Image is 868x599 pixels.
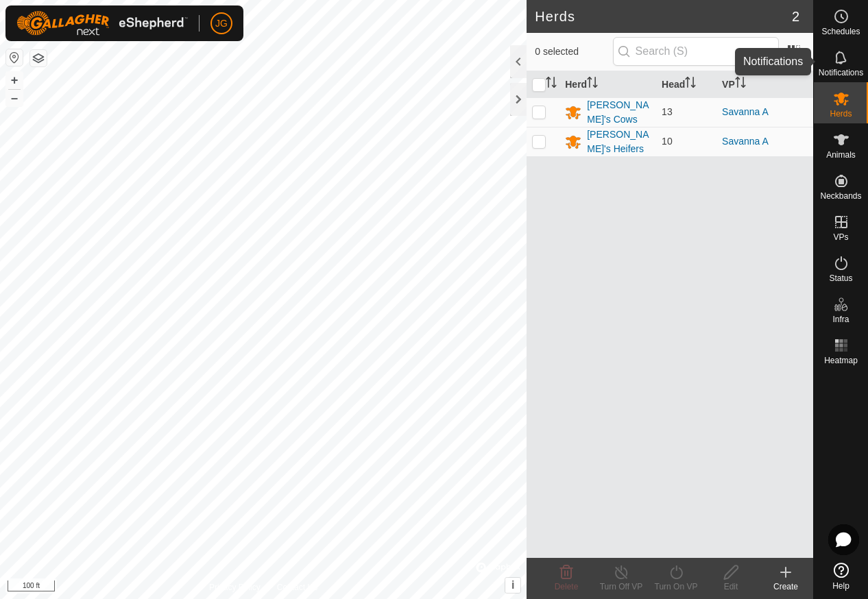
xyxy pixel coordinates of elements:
span: Help [832,582,849,590]
p-sorticon: Activate to sort [685,79,696,90]
div: Create [758,580,813,593]
a: Contact Us [277,581,317,594]
p-sorticon: Activate to sort [587,79,598,90]
span: 0 selected [535,45,612,59]
span: 13 [662,106,673,117]
span: JG [215,16,228,31]
button: Reset Map [6,49,23,66]
a: Help [814,557,868,596]
a: Savanna A [722,136,769,147]
h2: Herds [535,8,792,25]
span: Delete [555,582,579,591]
span: Neckbands [820,192,861,200]
span: Schedules [821,27,860,36]
p-sorticon: Activate to sort [546,79,557,90]
div: [PERSON_NAME]'s Heifers [587,127,651,156]
div: Edit [703,580,758,593]
button: Map Layers [30,50,47,66]
span: i [511,579,514,591]
input: Search (S) [613,37,779,66]
button: i [505,578,520,593]
a: Savanna A [722,106,769,117]
p-sorticon: Activate to sort [735,79,746,90]
th: VP [716,71,813,98]
div: [PERSON_NAME]'s Cows [587,98,651,127]
span: Animals [826,151,856,159]
th: Head [656,71,716,98]
div: Turn Off VP [594,580,649,593]
span: Infra [832,315,849,323]
button: – [6,90,23,106]
span: 10 [662,136,673,147]
span: Status [829,274,852,282]
span: 2 [792,6,799,27]
span: Heatmap [824,356,858,365]
img: Gallagher Logo [16,11,188,36]
a: Privacy Policy [209,581,261,594]
button: + [6,72,23,88]
th: Herd [559,71,656,98]
span: Notifications [819,69,863,77]
div: Turn On VP [649,580,703,593]
span: Herds [830,110,852,118]
span: VPs [833,233,848,241]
